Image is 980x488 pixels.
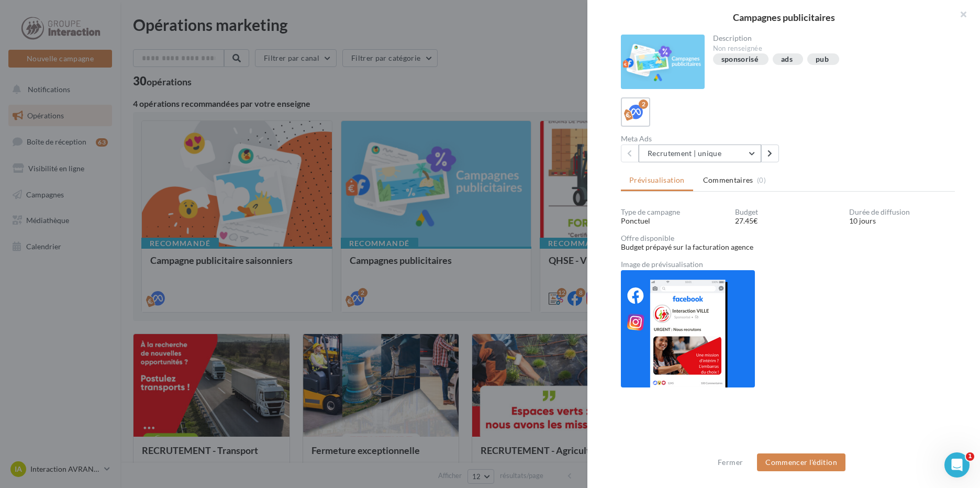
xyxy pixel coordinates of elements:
[621,242,955,252] div: Budget prépayé sur la facturation agence
[621,208,727,216] div: Type de campagne
[966,452,974,461] span: 1
[735,208,841,216] div: Budget
[621,135,784,142] div: Meta Ads
[816,56,829,63] div: pub
[721,56,759,63] div: sponsorisé
[621,235,955,242] div: Offre disponible
[735,216,841,226] div: 27.45€
[757,453,845,471] button: Commencer l'édition
[713,35,947,42] div: Description
[944,452,970,478] iframe: Intercom live chat
[713,44,947,53] div: Non renseignée
[639,99,648,109] div: 2
[621,261,955,268] div: Image de prévisualisation
[604,13,963,22] div: Campagnes publicitaires
[714,456,747,469] button: Fermer
[849,208,955,216] div: Durée de diffusion
[621,270,755,387] img: 008b87f00d921ddecfa28f1c35eec23d.png
[703,175,753,185] span: Commentaires
[757,176,766,184] span: (0)
[849,216,955,226] div: 10 jours
[639,145,761,162] button: Recrutement | unique
[781,56,793,63] div: ads
[621,216,727,226] div: Ponctuel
